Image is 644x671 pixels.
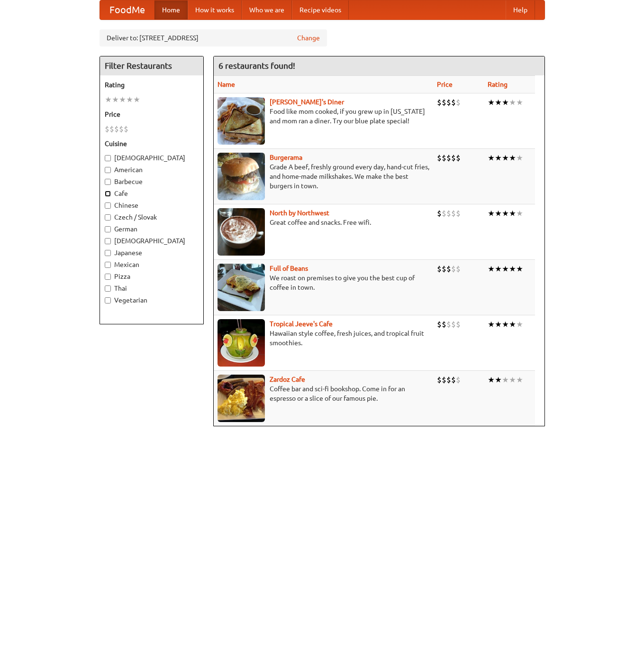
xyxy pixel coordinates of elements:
[488,319,495,330] li: ★
[100,29,327,46] div: Deliver to: [STREET_ADDRESS]
[495,264,502,274] li: ★
[105,224,199,234] label: German
[488,97,495,108] li: ★
[105,153,199,163] label: [DEMOGRAPHIC_DATA]
[218,329,429,348] p: Hawaiian style coffee, fresh juices, and tropical fruit smoothies.
[105,297,111,303] input: Vegetarian
[456,97,461,108] li: $
[442,375,446,385] li: $
[437,208,442,219] li: $
[109,124,114,134] li: $
[105,177,199,186] label: Barbecue
[270,154,302,161] b: Burgerama
[105,165,199,175] label: American
[218,61,295,70] ng-pluralize: 6 restaurants found!
[105,238,111,244] input: [DEMOGRAPHIC_DATA]
[451,375,456,385] li: $
[105,284,199,293] label: Thai
[105,262,111,268] input: Mexican
[495,319,502,330] li: ★
[105,295,199,305] label: Vegetarian
[488,264,495,274] li: ★
[112,94,119,105] li: ★
[502,264,509,274] li: ★
[442,208,446,219] li: $
[242,0,292,19] a: Who we are
[516,264,523,274] li: ★
[446,319,451,330] li: $
[446,375,451,385] li: $
[218,264,265,311] img: beans.jpg
[105,236,199,246] label: [DEMOGRAPHIC_DATA]
[105,202,111,209] input: Chinese
[502,208,509,219] li: ★
[105,94,112,105] li: ★
[451,153,456,163] li: $
[442,319,446,330] li: $
[218,384,429,403] p: Coffee bar and sci-fi bookshop. Come in for an espresso or a slice of our famous pie.
[509,319,516,330] li: ★
[509,264,516,274] li: ★
[451,208,456,219] li: $
[218,81,235,88] a: Name
[270,209,329,217] a: North by Northwest
[446,208,451,219] li: $
[105,167,111,173] input: American
[437,97,442,108] li: $
[437,375,442,385] li: $
[516,375,523,385] li: ★
[270,320,333,328] a: Tropical Jeeve's Cafe
[105,250,111,256] input: Japanese
[456,153,461,163] li: $
[105,139,199,148] h5: Cuisine
[488,208,495,219] li: ★
[456,208,461,219] li: $
[437,264,442,274] li: $
[105,124,109,134] li: $
[105,189,199,198] label: Cafe
[442,264,446,274] li: $
[456,264,461,274] li: $
[124,124,128,134] li: $
[495,97,502,108] li: ★
[114,124,119,134] li: $
[495,208,502,219] li: ★
[516,208,523,219] li: ★
[495,375,502,385] li: ★
[218,107,429,126] p: Food like mom cooked, if you grew up in [US_STATE] and mom ran a diner. Try our blue plate special!
[218,319,265,367] img: jeeves.jpg
[218,208,265,256] img: north.jpg
[218,97,265,145] img: sallys.jpg
[502,375,509,385] li: ★
[437,319,442,330] li: $
[105,285,111,292] input: Thai
[456,319,461,330] li: $
[119,94,126,105] li: ★
[506,0,535,19] a: Help
[270,376,305,383] b: Zardoz Cafe
[105,260,199,269] label: Mexican
[446,97,451,108] li: $
[502,97,509,108] li: ★
[100,0,154,19] a: FoodMe
[126,94,133,105] li: ★
[100,56,203,75] h4: Filter Restaurants
[509,375,516,385] li: ★
[442,97,446,108] li: $
[451,319,456,330] li: $
[133,94,140,105] li: ★
[495,153,502,163] li: ★
[218,375,265,422] img: zardoz.jpg
[270,98,344,106] a: [PERSON_NAME]'s Diner
[509,208,516,219] li: ★
[516,97,523,108] li: ★
[105,226,111,232] input: German
[218,153,265,200] img: burgerama.jpg
[105,80,199,90] h5: Rating
[105,274,111,280] input: Pizza
[105,272,199,281] label: Pizza
[437,81,453,88] a: Price
[446,264,451,274] li: $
